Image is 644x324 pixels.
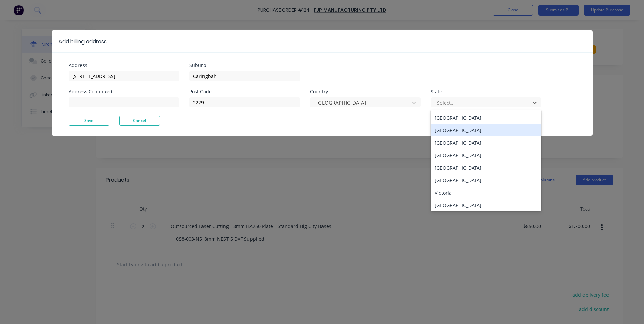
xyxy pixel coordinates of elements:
[431,199,541,211] div: [GEOGRAPHIC_DATA]
[431,161,541,174] div: [GEOGRAPHIC_DATA]
[431,174,541,186] div: [GEOGRAPHIC_DATA]
[310,89,421,94] div: Country
[189,89,300,94] div: Post Code
[431,124,541,136] div: [GEOGRAPHIC_DATA]
[431,89,541,94] div: State
[431,111,541,124] div: [GEOGRAPHIC_DATA]
[58,38,107,46] div: Add billing address
[69,116,109,126] button: Save
[431,136,541,149] div: [GEOGRAPHIC_DATA]
[431,149,541,161] div: [GEOGRAPHIC_DATA]
[69,63,179,68] div: Address
[69,89,179,94] div: Address Continued
[189,63,300,68] div: Suburb
[119,116,160,126] button: Cancel
[431,186,541,199] div: Victoria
